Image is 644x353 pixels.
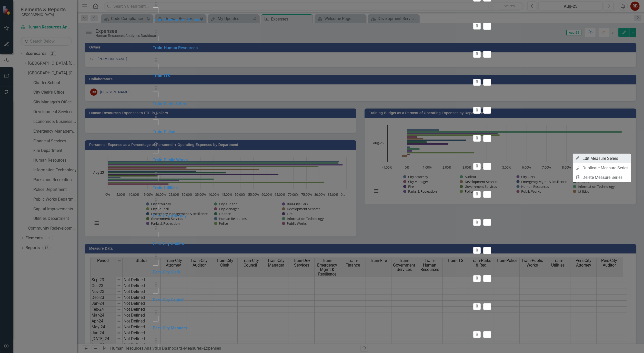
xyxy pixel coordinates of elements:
[153,45,198,50] a: Train-Human Resources
[153,73,170,78] a: Train-ITS
[153,129,175,134] a: Train-Police
[153,158,188,162] a: Train-Public Works
[153,17,204,22] a: Train-Government Services
[153,326,187,330] a: Pers-City Manager
[153,270,180,274] a: Pers-City Clerk
[573,173,631,182] a: Delete Measure Series
[153,241,184,246] a: Pers-City Auditor
[153,213,187,218] a: Pers-City Attorney
[153,101,186,106] a: Train-Parks & Rec
[153,298,184,302] a: Pers-City Council
[573,154,631,163] a: Edit Measure Series
[573,163,631,173] a: Duplicate Measure Series
[153,185,178,190] a: Train-Utilities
